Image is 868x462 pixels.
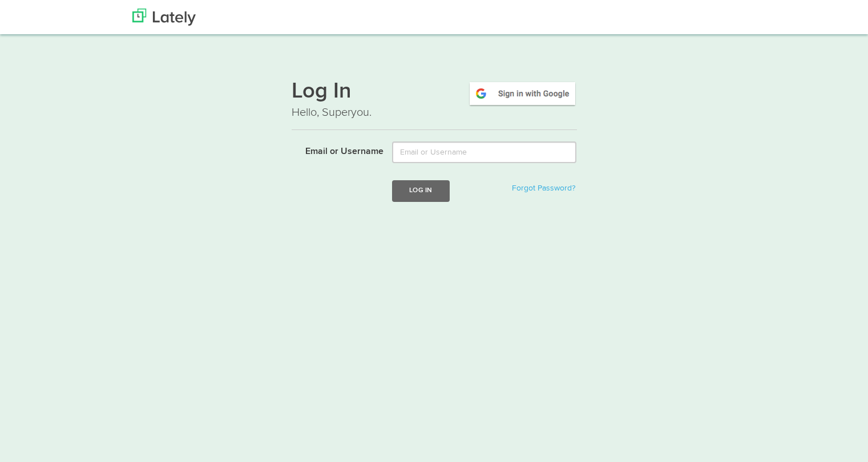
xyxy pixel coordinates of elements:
label: Email or Username [283,141,384,159]
button: Log In [392,180,449,201]
a: Forgot Password? [512,184,575,192]
h1: Log In [292,80,577,104]
p: Hello, Superyou. [292,104,577,121]
img: google-signin.png [468,80,577,107]
img: Lately [132,9,196,26]
input: Email or Username [392,141,576,163]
